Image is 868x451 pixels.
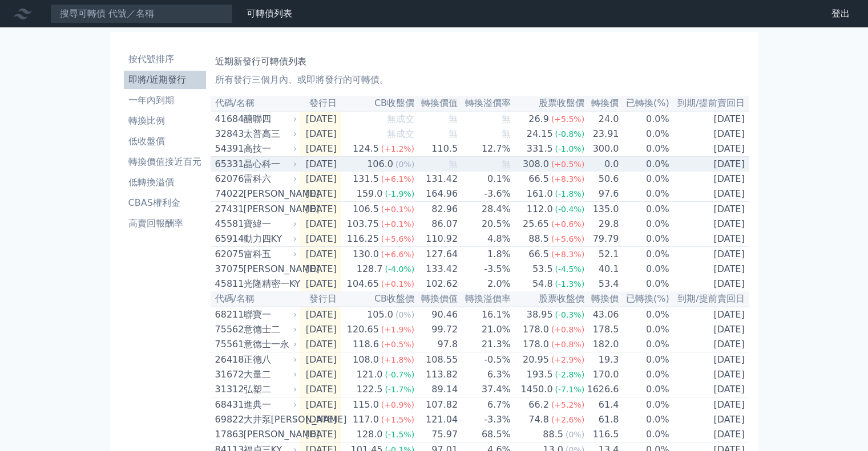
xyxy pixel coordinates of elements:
[458,141,511,157] td: 12.7%
[619,291,669,307] th: 已轉換(%)
[381,279,414,289] span: (+0.1%)
[350,172,381,186] div: 131.5
[449,128,458,139] span: 無
[520,217,551,231] div: 25.65
[244,142,295,156] div: 高技一
[458,277,511,291] td: 2.0%
[619,352,669,368] td: 0.0%
[526,112,551,126] div: 26.9
[670,172,749,186] td: [DATE]
[244,338,295,351] div: 意德士一永
[350,247,381,261] div: 130.0
[124,52,206,66] li: 按代號排序
[449,113,458,124] span: 無
[524,308,555,322] div: 38.95
[670,427,749,442] td: [DATE]
[551,220,584,229] span: (+0.6%)
[458,337,511,352] td: 21.3%
[215,142,241,156] div: 54391
[244,323,295,336] div: 意德士二
[551,400,584,409] span: (+5.2%)
[585,186,619,202] td: 97.6
[551,234,584,243] span: (+5.6%)
[619,262,669,277] td: 0.0%
[670,262,749,277] td: [DATE]
[511,96,585,111] th: 股票收盤價
[551,115,584,124] span: (+5.5%)
[415,382,458,397] td: 89.14
[215,323,241,336] div: 75562
[502,159,511,169] span: 無
[300,291,341,307] th: 發行日
[300,307,341,322] td: [DATE]
[244,187,295,201] div: [PERSON_NAME]
[124,176,206,189] li: 低轉換溢價
[385,370,414,379] span: (-0.7%)
[555,279,584,289] span: (-1.3%)
[381,220,414,229] span: (+0.1%)
[670,291,749,307] th: 到期/提前賣回日
[395,310,414,319] span: (0%)
[585,202,619,217] td: 135.0
[670,202,749,217] td: [DATE]
[215,127,241,141] div: 32843
[551,415,584,424] span: (+2.6%)
[524,202,555,216] div: 112.0
[526,413,551,426] div: 74.8
[458,217,511,231] td: 20.5%
[585,307,619,322] td: 43.06
[530,277,555,291] div: 54.8
[670,412,749,427] td: [DATE]
[415,367,458,382] td: 113.82
[300,427,341,442] td: [DATE]
[524,127,555,141] div: 24.15
[449,159,458,169] span: 無
[300,322,341,337] td: [DATE]
[300,412,341,427] td: [DATE]
[215,277,241,291] div: 45811
[381,355,414,364] span: (+1.8%)
[555,205,584,214] span: (-0.4%)
[619,96,669,111] th: 已轉換(%)
[524,142,555,156] div: 331.5
[350,202,381,216] div: 106.5
[520,157,551,171] div: 308.0
[124,153,206,171] a: 轉換價值接近百元
[585,322,619,337] td: 178.5
[670,247,749,262] td: [DATE]
[215,368,241,381] div: 31672
[345,323,381,336] div: 120.65
[300,202,341,217] td: [DATE]
[619,277,669,291] td: 0.0%
[244,413,295,426] div: 大井泵[PERSON_NAME]
[300,127,341,141] td: [DATE]
[381,325,414,334] span: (+1.9%)
[124,94,206,107] li: 一年內到期
[619,382,669,397] td: 0.0%
[551,355,584,364] span: (+2.9%)
[381,174,414,184] span: (+6.1%)
[354,187,385,201] div: 159.0
[300,247,341,262] td: [DATE]
[415,262,458,277] td: 133.42
[670,157,749,172] td: [DATE]
[585,127,619,141] td: 23.91
[381,250,414,259] span: (+6.6%)
[300,157,341,172] td: [DATE]
[551,250,584,259] span: (+8.3%)
[215,338,241,351] div: 75561
[619,186,669,202] td: 0.0%
[458,412,511,427] td: -3.3%
[619,247,669,262] td: 0.0%
[670,231,749,247] td: [DATE]
[124,196,206,210] li: CBAS權利金
[555,370,584,379] span: (-2.8%)
[385,265,414,274] span: (-4.0%)
[345,277,381,291] div: 104.65
[555,129,584,139] span: (-0.8%)
[300,262,341,277] td: [DATE]
[585,172,619,186] td: 50.6
[585,337,619,352] td: 182.0
[585,141,619,157] td: 300.0
[502,113,511,124] span: 無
